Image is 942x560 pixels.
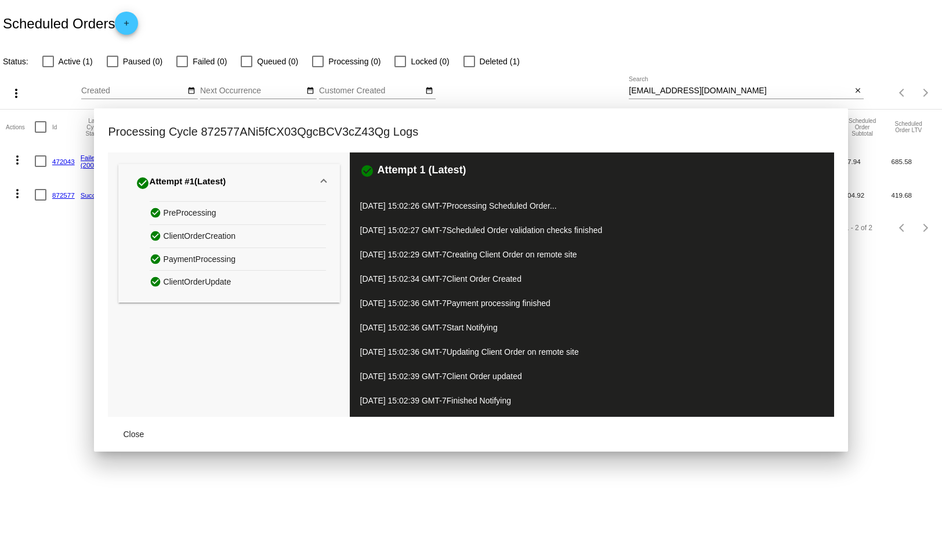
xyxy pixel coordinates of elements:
[150,250,164,267] mat-icon: check_circle
[480,54,520,68] span: Deleted (1)
[378,164,466,178] h3: Attempt 1 (Latest)
[164,227,236,245] span: ClientOrderCreation
[447,299,550,308] span: Payment processing finished
[81,154,99,161] a: Failed
[52,123,57,130] button: Change sorting for Id
[193,54,227,68] span: Failed (0)
[844,144,892,178] mat-cell: 97.94
[187,86,195,96] mat-icon: date_range
[447,274,521,283] span: Client Order Created
[3,57,28,66] span: Status:
[108,424,159,445] button: Close dialog
[447,250,577,259] span: Creating Client Order on remote site
[200,86,305,96] input: Next Occurrence
[892,178,936,212] mat-cell: 419.68
[852,85,864,97] button: Clear
[164,204,216,222] span: PreProcessing
[629,86,852,96] input: Search
[118,201,340,303] div: Attempt #1(Latest)
[447,226,603,235] span: Scheduled Order validation checks finished
[360,368,824,384] p: [DATE] 15:02:39 GMT-7
[194,176,226,190] span: (Latest)
[447,347,579,357] span: Updating Client Order on remote site
[6,110,35,144] mat-header-cell: Actions
[164,273,231,291] span: ClientOrderUpdate
[81,118,107,137] button: Change sorting for LastProcessingCycleId
[360,295,824,311] p: [DATE] 15:02:36 GMT-7
[108,122,418,141] h1: Processing Cycle 872577ANi5fCX03QgcBCV3cZ43Qg Logs
[360,246,824,263] p: [DATE] 15:02:29 GMT-7
[81,191,106,199] a: Success
[447,372,522,381] span: Client Order updated
[118,164,340,201] mat-expansion-panel-header: Attempt #1(Latest)
[360,164,374,178] mat-icon: check_circle
[9,86,23,100] mat-icon: more_vert
[447,201,557,210] span: Processing Scheduled Order...
[124,430,144,439] span: Close
[845,224,872,232] div: 1 - 2 of 2
[136,174,226,192] div: Attempt #1
[914,216,937,239] button: Next page
[360,198,824,214] p: [DATE] 15:02:26 GMT-7
[52,158,75,165] a: 472043
[844,178,892,212] mat-cell: 104.92
[52,191,75,199] a: 872577
[360,392,824,409] p: [DATE] 15:02:39 GMT-7
[164,250,236,268] span: PaymentProcessing
[892,144,936,178] mat-cell: 685.58
[257,54,298,68] span: Queued (0)
[360,271,824,287] p: [DATE] 15:02:34 GMT-7
[360,319,824,336] p: [DATE] 15:02:36 GMT-7
[844,118,881,137] button: Change sorting for Subtotal
[319,86,423,96] input: Customer Created
[447,396,511,405] span: Finished Notifying
[59,54,93,68] span: Active (1)
[891,81,914,104] button: Previous page
[425,86,433,96] mat-icon: date_range
[10,153,24,167] mat-icon: more_vert
[360,344,824,360] p: [DATE] 15:02:36 GMT-7
[150,204,164,221] mat-icon: check_circle
[150,273,164,290] mat-icon: check_circle
[306,86,314,96] mat-icon: date_range
[81,86,186,96] input: Created
[10,187,24,201] mat-icon: more_vert
[892,121,926,133] button: Change sorting for LifetimeValue
[150,227,164,244] mat-icon: check_circle
[891,216,914,239] button: Previous page
[447,323,498,332] span: Start Notifying
[328,54,381,68] span: Processing (0)
[123,54,162,68] span: Paused (0)
[360,222,824,238] p: [DATE] 15:02:27 GMT-7
[81,161,100,169] a: (2000)
[914,81,937,104] button: Next page
[3,12,138,35] h2: Scheduled Orders
[119,19,133,33] mat-icon: add
[411,54,449,68] span: Locked (0)
[136,176,150,190] mat-icon: check_circle
[854,86,862,96] mat-icon: close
